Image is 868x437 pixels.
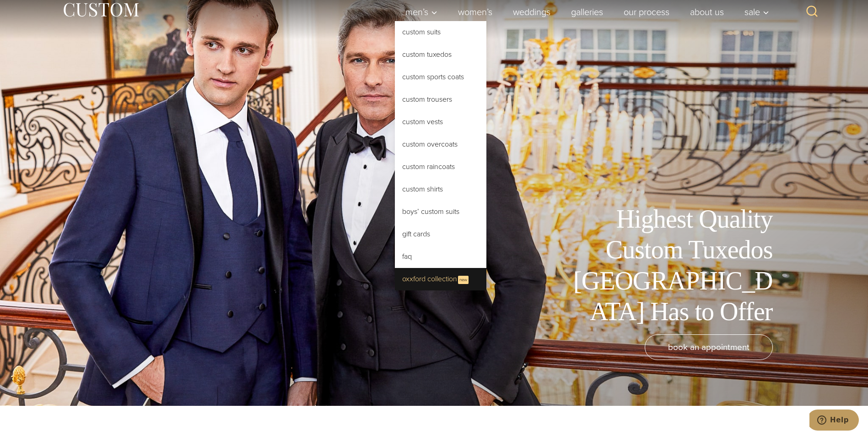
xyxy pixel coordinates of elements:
[613,3,679,21] a: Our Process
[395,66,486,88] a: Custom Sports Coats
[668,340,749,354] span: book an appointment
[395,178,486,200] a: Custom Shirts
[458,276,469,284] span: New
[502,3,561,21] a: weddings
[395,3,774,21] nav: Primary Navigation
[395,3,447,21] button: Men’s sub menu toggle
[395,223,486,245] a: Gift Cards
[561,3,613,21] a: Galleries
[395,268,486,290] a: Oxxford CollectionNew
[734,3,774,21] button: Sale sub menu toggle
[395,21,486,43] a: Custom Suits
[447,3,502,21] a: Women’s
[395,133,486,155] a: Custom Overcoats
[645,334,773,360] a: book an appointment
[395,246,486,268] a: FAQ
[395,156,486,178] a: Custom Raincoats
[395,201,486,223] a: Boys’ Custom Suits
[679,3,734,21] a: About Us
[801,1,823,23] button: View Search Form
[395,111,486,133] a: Custom Vests
[809,410,859,432] iframe: Opens a widget where you can chat to one of our agents
[395,44,486,66] a: Custom Tuxedos
[395,88,486,110] a: Custom Trousers
[567,204,773,327] h1: Highest Quality Custom Tuxedos [GEOGRAPHIC_DATA] Has to Offer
